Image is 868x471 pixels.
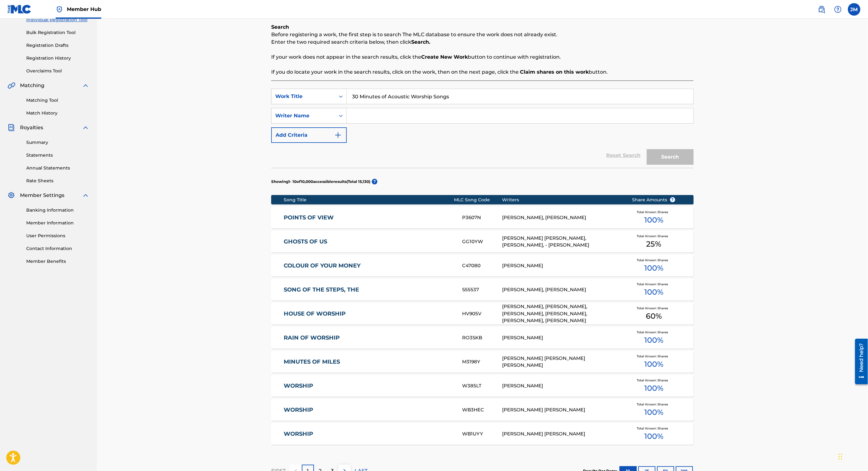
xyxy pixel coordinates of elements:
[637,282,671,287] span: Total Known Shares
[26,110,89,116] a: Match History
[26,220,89,226] a: Member Information
[56,6,63,13] img: Top Rightsholder
[644,359,663,370] span: 100 %
[275,112,332,120] div: Writer Name
[26,152,89,159] a: Statements
[851,336,868,387] iframe: Resource Center
[26,17,89,23] a: Individual Registration Tool
[637,330,671,335] span: Total Known Shares
[818,6,826,13] img: search
[67,6,101,13] span: Member Hub
[502,334,623,341] div: [PERSON_NAME]
[502,235,623,249] div: [PERSON_NAME] [PERSON_NAME], [PERSON_NAME], - [PERSON_NAME]
[462,406,502,414] div: WB3HEC
[284,358,454,366] a: MINUTES OF MILES
[637,306,671,311] span: Total Known Shares
[7,82,15,89] img: Matching
[646,238,661,250] span: 25 %
[284,406,454,414] a: WORSHIP
[462,382,502,390] div: W385LT
[26,165,89,171] a: Annual Statements
[502,355,623,369] div: [PERSON_NAME] [PERSON_NAME] [PERSON_NAME]
[632,197,676,203] span: Share Amounts
[20,192,64,199] span: Member Settings
[20,82,44,89] span: Matching
[462,430,502,438] div: WB1UYY
[816,3,828,16] a: Public Search
[284,382,454,390] a: WORSHIP
[284,430,454,438] a: WORSHIP
[644,287,663,298] span: 100 %
[26,258,89,265] a: Member Benefits
[462,334,502,341] div: RO3SKB
[637,378,671,383] span: Total Known Shares
[26,178,89,184] a: Rate Sheets
[646,311,662,322] span: 60 %
[462,358,502,366] div: M3198Y
[372,179,377,184] span: ?
[520,69,589,75] strong: Claim shares on this work
[7,192,15,199] img: Member Settings
[502,286,623,293] div: [PERSON_NAME], [PERSON_NAME]
[637,234,671,238] span: Total Known Shares
[454,197,502,203] div: MLC Song Code
[82,192,89,199] img: expand
[271,53,694,61] p: If your work does not appear in the search results, click the button to continue with registration.
[284,334,454,341] a: RAIN OF WORSHIP
[411,39,430,45] strong: Search.
[26,97,89,104] a: Matching Tool
[284,214,454,221] a: POINTS OF VIEW
[26,29,89,36] a: Bulk Registration Tool
[82,82,89,89] img: expand
[271,38,694,46] p: Enter the two required search criteria below, then click
[271,179,370,184] p: Showing 1 - 10 of 10,000 accessible results (Total 15,130 )
[502,406,623,414] div: [PERSON_NAME] [PERSON_NAME]
[837,441,868,471] iframe: Chat Widget
[271,68,694,76] p: If you do locate your work in the search results, click on the work, then on the next page, click...
[502,214,623,221] div: [PERSON_NAME], [PERSON_NAME]
[637,258,671,262] span: Total Known Shares
[26,233,89,239] a: User Permissions
[26,207,89,213] a: Banking Information
[644,383,663,394] span: 100 %
[670,197,675,202] span: ?
[26,55,89,61] a: Registration History
[502,197,623,203] div: Writers
[26,245,89,252] a: Contact Information
[462,286,502,293] div: S55537
[7,124,15,131] img: Royalties
[82,124,89,131] img: expand
[834,6,842,13] img: help
[275,93,332,100] div: Work Title
[502,430,623,438] div: [PERSON_NAME] [PERSON_NAME]
[462,262,502,269] div: C47080
[284,238,454,245] a: GHOSTS OF US
[637,354,671,359] span: Total Known Shares
[271,24,289,30] b: Search
[20,124,43,131] span: Royalties
[284,262,454,269] a: COLOUR OF YOUR MONEY
[284,197,454,203] div: Song Title
[839,447,842,466] div: Drag
[26,139,89,146] a: Summary
[284,310,454,317] a: HOUSE OF WORSHIP
[7,5,32,14] img: MLC Logo
[502,382,623,390] div: [PERSON_NAME]
[832,3,844,16] div: Help
[502,262,623,269] div: [PERSON_NAME]
[26,42,89,49] a: Registration Drafts
[462,214,502,221] div: P3607N
[462,238,502,245] div: GG10YW
[644,407,663,418] span: 100 %
[284,286,454,293] a: SONG OF THE STEPS, THE
[421,54,468,60] strong: Create New Work
[637,426,671,431] span: Total Known Shares
[271,127,347,143] button: Add Criteria
[637,210,671,214] span: Total Known Shares
[462,310,502,317] div: HV905V
[271,89,694,168] form: Search Form
[644,262,663,274] span: 100 %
